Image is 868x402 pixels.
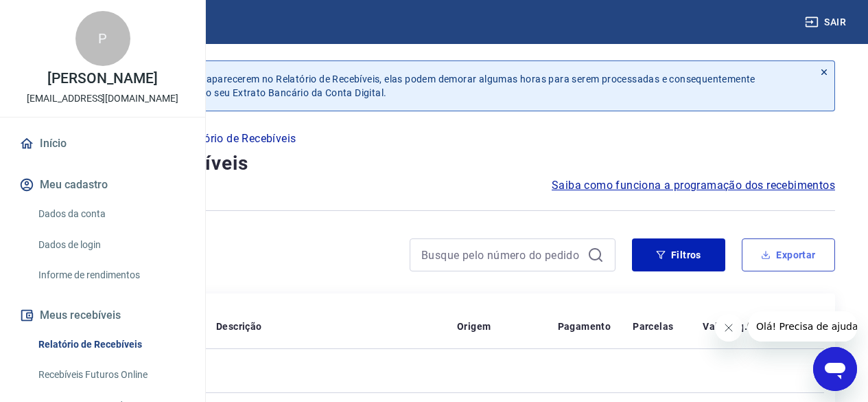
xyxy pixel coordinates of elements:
p: Origem [457,320,491,333]
iframe: Fechar mensagem [715,314,742,342]
h4: Relatório de Recebíveis [33,150,835,177]
button: Meu cadastro [16,170,189,200]
p: Após o envio das liquidações aparecerem no Relatório de Recebíveis, elas podem demorar algumas ho... [74,72,803,100]
p: Relatório de Recebíveis [178,131,296,147]
input: Busque pelo número do pedido [421,245,582,265]
p: [EMAIL_ADDRESS][DOMAIN_NAME] [27,91,178,106]
p: Pagamento [558,320,611,333]
a: Início [16,129,189,159]
span: Olá! Precisa de ajuda? [8,10,115,21]
a: Saiba como funciona a programação dos recebimentos [552,177,835,194]
a: Dados da conta [33,200,189,228]
a: Informe de rendimentos [33,261,189,289]
button: Sair [802,10,852,35]
p: Valor Líq. [703,320,747,333]
a: Recebíveis Futuros Online [33,361,189,389]
p: Parcelas [633,320,673,333]
div: P [75,11,130,66]
button: Filtros [632,238,725,271]
iframe: Mensagem da empresa [748,311,857,342]
p: [PERSON_NAME] [47,71,157,86]
a: Dados de login [33,231,189,259]
button: Meus recebíveis [16,300,189,331]
a: Relatório de Recebíveis [33,331,189,359]
p: Descrição [216,320,262,333]
iframe: Botão para abrir a janela de mensagens [813,347,857,391]
button: Exportar [742,238,835,271]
